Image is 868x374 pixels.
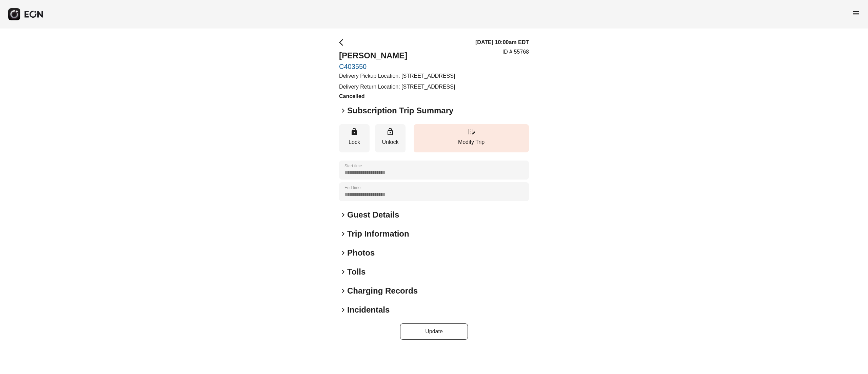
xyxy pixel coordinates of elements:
span: menu [852,9,860,17]
span: edit_road [467,128,475,136]
span: keyboard_arrow_right [339,306,347,314]
p: Delivery Return Location: [STREET_ADDRESS] [339,83,455,91]
span: keyboard_arrow_right [339,249,347,257]
h2: Photos [347,247,375,258]
h2: Incidentals [347,304,390,315]
h2: Subscription Trip Summary [347,105,453,116]
h3: Cancelled [339,92,455,100]
h2: Charging Records [347,285,418,296]
span: lock [350,128,358,136]
span: keyboard_arrow_right [339,268,347,276]
span: arrow_back_ios [339,38,347,46]
h2: Guest Details [347,209,399,220]
p: Modify Trip [417,138,526,146]
a: C403550 [339,62,455,71]
button: Modify Trip [414,124,529,152]
p: Unlock [378,138,402,146]
span: keyboard_arrow_right [339,107,347,115]
p: Lock [342,138,366,146]
h3: [DATE] 10:00am EDT [475,38,529,46]
button: Unlock [375,124,406,152]
span: keyboard_arrow_right [339,287,347,295]
button: Update [400,323,468,340]
h2: [PERSON_NAME] [339,50,455,61]
span: keyboard_arrow_right [339,211,347,219]
h2: Trip Information [347,228,409,239]
span: lock_open [386,128,394,136]
span: keyboard_arrow_right [339,230,347,238]
p: Delivery Pickup Location: [STREET_ADDRESS] [339,72,455,80]
p: ID # 55768 [502,48,529,56]
h2: Tolls [347,266,366,277]
button: Lock [339,124,370,152]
